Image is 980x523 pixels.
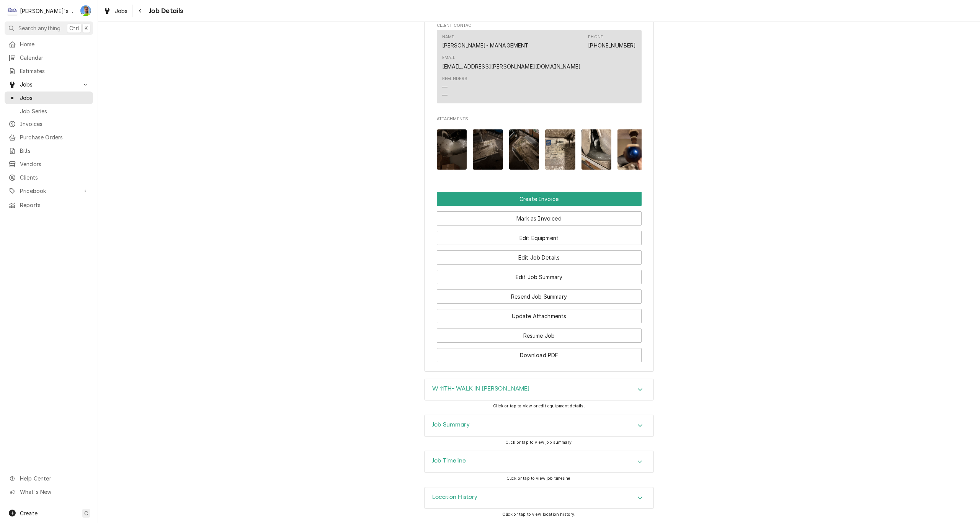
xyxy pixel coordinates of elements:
[20,80,78,88] span: Jobs
[5,38,93,51] a: Home
[424,451,654,473] div: Job Timeline
[437,30,642,103] div: Contact
[502,512,575,517] span: Click or tap to view location history.
[5,199,93,211] a: Reports
[437,309,642,323] button: Update Attachments
[5,185,93,197] a: Go to Pricebook
[437,250,642,265] button: Edit Job Details
[473,129,503,170] img: 5077PqxdQoWWXS8kiTyf
[7,5,18,16] div: C
[134,5,147,17] button: Navigate back
[588,34,636,49] div: Phone
[437,23,642,29] span: Client Contact
[20,120,89,128] span: Invoices
[69,24,79,32] span: Ctrl
[80,5,91,16] div: Greg Austin's Avatar
[437,265,642,284] div: Button Group Row
[437,284,642,304] div: Button Group Row
[20,173,89,181] span: Clients
[20,107,89,115] span: Job Series
[425,451,653,472] button: Accordion Details Expand Trigger
[442,34,529,49] div: Name
[437,304,642,323] div: Button Group Row
[442,76,467,82] div: Reminders
[20,474,88,482] span: Help Center
[425,415,653,436] button: Accordion Details Expand Trigger
[20,201,89,209] span: Reports
[509,129,539,170] img: 0SL3kE47TsS9sgwyrOfq
[85,24,88,32] span: K
[437,329,642,343] button: Resume Job
[588,42,636,49] a: [PHONE_NUMBER]
[425,451,653,472] div: Accordion Header
[5,105,93,118] a: Job Series
[617,129,648,170] img: kX7U2fKlSR6EpRhA0pLS
[5,472,93,485] a: Go to Help Center
[80,5,91,16] div: GA
[5,118,93,130] a: Invoices
[437,343,642,362] div: Button Group Row
[84,509,88,517] span: C
[432,494,478,501] h3: Location History
[437,270,642,284] button: Edit Job Summary
[20,67,89,75] span: Estimates
[5,78,93,91] a: Go to Jobs
[437,206,642,226] div: Button Group Row
[442,76,467,99] div: Reminders
[424,487,654,509] div: Location History
[5,485,93,498] a: Go to What's New
[5,65,93,77] a: Estimates
[20,54,89,62] span: Calendar
[442,34,454,40] div: Name
[20,488,88,496] span: What's New
[437,116,642,176] div: Attachments
[437,192,642,206] div: Button Group Row
[437,289,642,304] button: Resend Job Summary
[442,63,581,70] a: [EMAIL_ADDRESS][PERSON_NAME][DOMAIN_NAME]
[20,94,89,102] span: Jobs
[5,92,93,104] a: Jobs
[20,7,76,15] div: [PERSON_NAME]'s Refrigeration
[20,133,89,141] span: Purchase Orders
[147,6,183,16] span: Job Details
[437,30,642,106] div: Client Contact List
[20,160,89,168] span: Vendors
[437,123,642,176] span: Attachments
[5,144,93,157] a: Bills
[437,116,642,122] span: Attachments
[588,34,603,40] div: Phone
[437,231,642,245] button: Edit Equipment
[115,7,128,15] span: Jobs
[437,192,642,362] div: Button Group
[437,226,642,245] div: Button Group Row
[437,323,642,343] div: Button Group Row
[425,379,653,400] button: Accordion Details Expand Trigger
[5,51,93,64] a: Calendar
[581,129,612,170] img: msZEXtrsSyGxjxiJspSR
[505,440,573,445] span: Click or tap to view job summary.
[442,83,448,91] div: —
[442,91,448,99] div: —
[5,131,93,144] a: Purchase Orders
[442,41,529,49] div: [PERSON_NAME]- MANAGEMENT
[437,245,642,265] div: Button Group Row
[493,404,585,409] span: Click or tap to view or edit equipment details.
[5,158,93,170] a: Vendors
[20,510,38,516] span: Create
[7,5,18,16] div: Clay's Refrigeration's Avatar
[425,487,653,509] div: Accordion Header
[437,129,467,170] img: LIq7afg4QiO9IKLGxAy7
[424,379,654,401] div: W 11TH- WALK IN DOUGH COOLER
[425,487,653,509] button: Accordion Details Expand Trigger
[432,421,470,428] h3: Job Summary
[437,211,642,226] button: Mark as Invoiced
[5,171,93,184] a: Clients
[432,385,530,392] h3: W 11TH- WALK IN [PERSON_NAME]
[437,348,642,362] button: Download PDF
[425,379,653,400] div: Accordion Header
[18,24,60,32] span: Search anything
[545,129,575,170] img: WxR3jDCTsmeJSpatFvgS
[5,21,93,35] button: Search anythingCtrlK
[20,187,78,195] span: Pricebook
[20,147,89,155] span: Bills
